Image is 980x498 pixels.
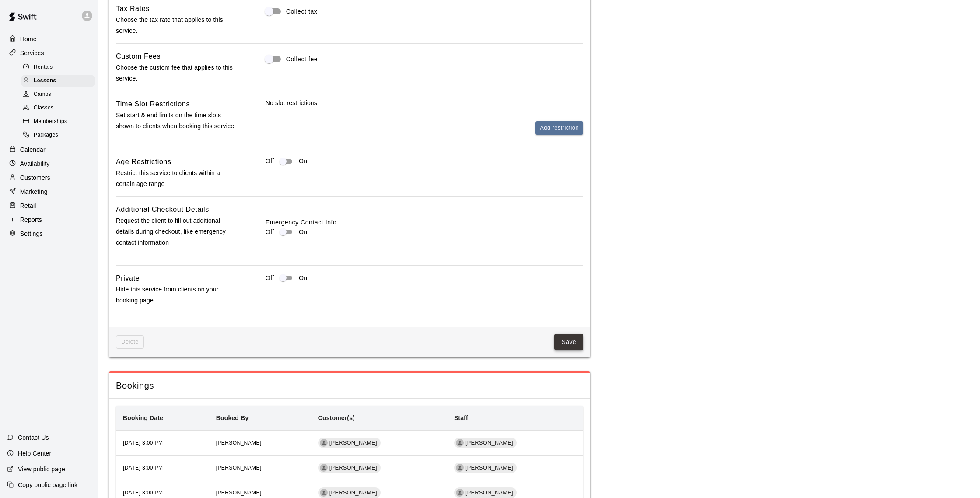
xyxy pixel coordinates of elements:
a: Camps [21,88,98,102]
p: Calendar [20,145,45,154]
div: Wyatt Schneider [320,439,328,447]
a: Reports [7,213,91,226]
b: Booking Date [123,414,163,421]
div: Classes [21,102,95,114]
span: Classes [34,104,53,112]
p: On [299,274,308,283]
span: Collect fee [286,55,318,64]
span: [PERSON_NAME] [216,440,262,446]
button: Save [554,334,583,350]
span: Camps [34,90,51,99]
div: [PERSON_NAME] [318,438,381,448]
a: Lessons [21,74,98,88]
p: No slot restrictions [266,98,583,107]
p: Services [20,49,44,57]
span: Packages [34,131,58,140]
span: [PERSON_NAME] [462,464,517,472]
a: Packages [21,129,98,142]
span: [PERSON_NAME] [462,489,517,497]
a: Marketing [7,185,91,198]
a: Calendar [7,143,91,156]
p: Set start & end limits on the time slots shown to clients when booking this service [116,110,238,132]
div: Settings [7,227,91,240]
span: [DATE] 3:00 PM [123,440,163,446]
a: Availability [7,157,91,170]
p: Hide this service from clients on your booking page [116,284,238,306]
a: Customers [7,171,91,184]
div: Shaun Garceau [456,489,464,497]
div: Shaun Garceau [456,439,464,447]
span: Lessons [34,77,56,85]
h6: Age Restrictions [116,156,171,168]
p: Home [20,35,37,43]
span: [PERSON_NAME] [326,439,381,447]
div: Memberships [21,116,95,128]
div: [PERSON_NAME] [318,487,381,498]
span: Rentals [34,63,53,72]
p: On [299,157,308,166]
span: [PERSON_NAME] [326,464,381,472]
b: Booked By [216,414,248,421]
span: [PERSON_NAME] [216,490,262,496]
div: [PERSON_NAME] [454,487,517,498]
div: Wyatt Schneider [320,489,328,497]
div: [PERSON_NAME] [454,438,517,448]
p: Help Center [18,449,51,458]
span: Collect tax [286,7,318,16]
a: Services [7,46,91,60]
div: Camps [21,88,95,101]
p: Off [266,157,274,166]
p: Marketing [20,187,48,196]
h6: Tax Rates [116,3,150,14]
a: Rentals [21,60,98,74]
p: On [299,228,308,237]
b: Staff [454,414,468,421]
h6: Time Slot Restrictions [116,98,190,110]
div: Wyatt Schneider [320,464,328,472]
p: Copy public page link [18,480,77,489]
div: [PERSON_NAME] [454,463,517,473]
p: Choose the tax rate that applies to this service. [116,14,238,36]
p: View public page [18,465,65,473]
div: Shaun Garceau [456,464,464,472]
button: Add restriction [535,121,583,135]
p: Reports [20,215,42,224]
span: Memberships [34,117,67,126]
h6: Custom Fees [116,51,161,62]
p: Availability [20,159,50,168]
span: This lesson can't be deleted because its tied to: credits, [116,335,144,349]
b: Customer(s) [318,414,355,421]
span: [PERSON_NAME] [216,465,262,471]
span: [PERSON_NAME] [326,489,381,497]
p: Contact Us [18,433,49,442]
a: Retail [7,199,91,212]
p: Request the client to fill out additional details during checkout, like emergency contact informa... [116,215,238,249]
span: [PERSON_NAME] [462,439,517,447]
a: Home [7,32,91,46]
h6: Private [116,273,140,284]
h6: Additional Checkout Details [116,204,209,215]
p: Off [266,228,274,237]
div: Packages [21,129,95,141]
div: Rentals [21,61,95,74]
div: Lessons [21,75,95,87]
label: Emergency Contact Info [266,218,583,227]
p: Retail [20,201,36,210]
p: Choose the custom fee that applies to this service. [116,62,238,84]
a: Classes [21,102,98,115]
span: [DATE] 3:00 PM [123,490,163,496]
p: Settings [20,229,43,238]
p: Off [266,274,274,283]
div: [PERSON_NAME] [318,463,381,473]
a: Memberships [21,115,98,129]
span: Bookings [116,380,583,392]
p: Customers [20,173,50,182]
